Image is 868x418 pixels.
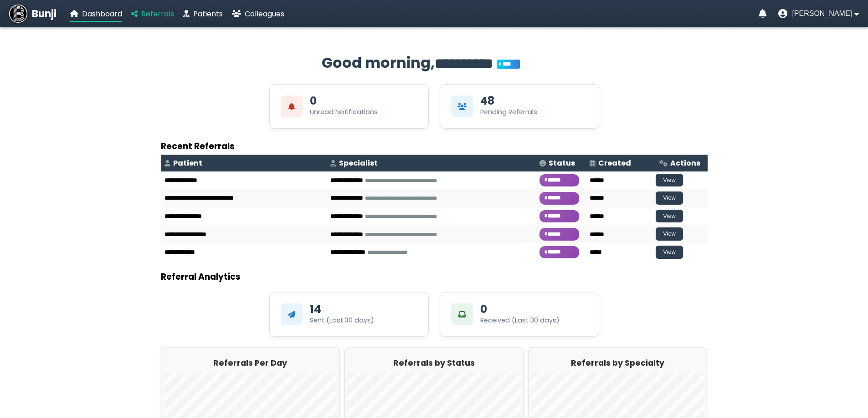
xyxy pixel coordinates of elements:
[656,227,683,241] button: View
[161,52,708,75] h2: Good morning,
[531,357,704,369] h2: Referrals by Specialty
[536,155,586,171] th: Status
[480,107,537,117] div: Pending Referrals
[778,9,859,18] button: User menu
[656,210,683,223] button: View
[656,174,683,187] button: View
[183,8,223,20] a: Patients
[245,9,284,19] span: Colleagues
[269,84,429,129] div: View Unread Notifications
[656,246,683,259] button: View
[161,155,327,171] th: Patient
[480,96,494,106] div: 48
[440,84,599,129] div: View Pending Referrals
[792,10,852,18] span: [PERSON_NAME]
[9,5,27,23] img: Bunji Dental Referral Management
[586,155,656,171] th: Created
[131,8,174,20] a: Referrals
[161,140,708,153] h3: Recent Referrals
[9,5,56,23] a: Bunji
[193,9,223,19] span: Patients
[497,60,520,69] span: You’re on Plus!
[347,357,521,369] h2: Referrals by Status
[310,107,378,117] div: Unread Notifications
[656,191,683,205] button: View
[232,8,284,20] a: Colleagues
[656,155,707,171] th: Actions
[310,96,317,106] div: 0
[440,292,599,337] div: 0Received (Last 30 days)
[164,357,337,369] h2: Referrals Per Day
[759,9,767,18] a: Notifications
[269,292,429,337] div: 14Sent (Last 30 days)
[82,9,122,19] span: Dashboard
[310,304,321,315] div: 14
[480,316,560,325] div: Received (Last 30 days)
[327,155,536,171] th: Specialist
[480,304,487,315] div: 0
[70,8,122,20] a: Dashboard
[32,6,56,21] span: Bunji
[310,316,374,325] div: Sent (Last 30 days)
[141,9,174,19] span: Referrals
[161,270,708,283] h3: Referral Analytics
